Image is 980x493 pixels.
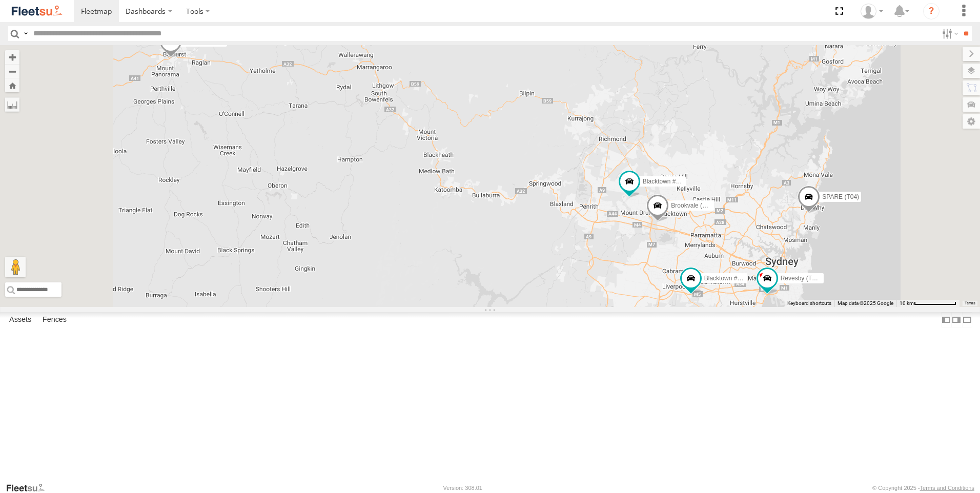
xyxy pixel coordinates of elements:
[896,300,959,307] button: Map Scale: 10 km per 79 pixels
[938,26,960,41] label: Search Filter Options
[5,50,19,64] button: Zoom in
[962,312,972,327] label: Hide Summary Table
[5,78,19,92] button: Zoom Home
[37,313,72,327] label: Fences
[941,312,951,327] label: Dock Summary Table to the Left
[822,193,859,200] span: SPARE (T04)
[963,114,980,129] label: Map Settings
[781,274,877,281] span: Revesby (T07 - [PERSON_NAME])
[965,301,975,305] a: Terms (opens in new tab)
[443,485,482,491] div: Version: 308.01
[10,4,64,18] img: fleetsu-logo-horizontal.svg
[857,4,887,19] div: Peter Groves
[923,3,940,19] i: ?
[4,313,36,327] label: Assets
[5,97,19,112] label: Measure
[920,485,974,491] a: Terms and Conditions
[671,202,771,209] span: Brookvale (T10 - [PERSON_NAME])
[6,483,53,493] a: Visit our Website
[22,26,30,41] label: Search Query
[5,64,19,78] button: Zoom out
[951,312,962,327] label: Dock Summary Table to the Right
[787,300,831,307] button: Keyboard shortcuts
[643,178,752,185] span: Blacktown #1 (T09 - [PERSON_NAME])
[872,485,974,491] div: © Copyright 2025 -
[838,300,893,306] span: Map data ©2025 Google
[5,257,26,277] button: Drag Pegman onto the map to open Street View
[900,300,914,306] span: 10 km
[704,275,813,282] span: Blacktown #2 (T05 - [PERSON_NAME])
